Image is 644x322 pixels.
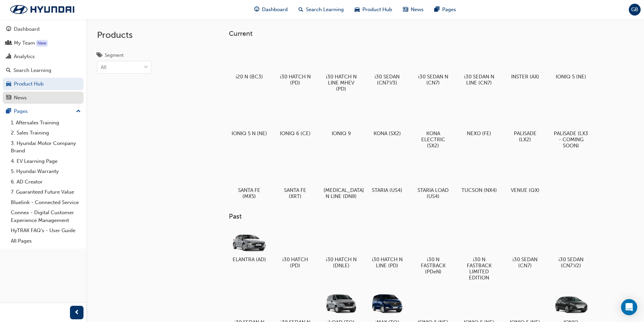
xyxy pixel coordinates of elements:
h5: i30 N FASTBACK (PDeN) [415,256,451,275]
a: ELANTRA (AD) [229,226,269,265]
h3: Current [229,30,613,38]
a: TUCSON (NX4) [459,156,499,196]
div: Search Learning [14,67,51,74]
a: i30 N FASTBACK (PDeN) [413,226,453,277]
span: pages-icon [6,108,11,115]
a: IONIQ 6 (CE) [275,100,315,139]
h5: i30 HATCH N LINE MHEV (PD) [324,74,359,92]
a: STARIA (US4) [367,156,407,196]
a: i30 HATCH N (DNLE) [321,226,361,271]
a: 6. AD Creator [8,177,84,187]
a: car-iconProduct Hub [349,3,398,17]
a: news-iconNews [398,3,429,17]
a: IONIQ 5 (NE) [551,43,591,82]
a: My Team [3,37,84,49]
a: News [3,92,84,104]
a: IONIQ 5 N (NE) [229,100,269,139]
h5: NEXO (FE) [461,130,497,137]
div: Analytics [14,53,35,60]
a: [MEDICAL_DATA] N LINE (DN8) [321,156,361,202]
span: pages-icon [434,5,439,14]
h5: i30 SEDAN (CN7.V2) [553,256,589,269]
a: i30 SEDAN N LINE (CN7) [459,43,499,88]
h5: KONA (SX2) [369,130,405,137]
div: Pages [14,107,28,115]
a: NEXO (FE) [459,100,499,139]
span: search-icon [6,68,11,74]
a: Connex - Digital Customer Experience Management [8,207,84,225]
div: Open Intercom Messenger [621,299,637,315]
a: i30 SEDAN N (CN7) [413,43,453,88]
a: SANTA FE (MX5) [229,156,269,202]
h5: INSTER (AX) [507,74,543,80]
h5: SANTA FE (XRT) [278,187,313,199]
a: STARIA LOAD (US4) [413,156,453,202]
h5: i20 N (BC3) [232,74,267,80]
h5: ELANTRA (AD) [232,256,267,263]
a: PALISADE (LX3 - COMING SOON) [551,100,591,151]
a: IONIQ 9 [321,100,361,139]
h5: SANTA FE (MX5) [232,187,267,199]
span: tags-icon [97,53,102,59]
a: 2. Sales Training [8,128,84,138]
h5: i30 SEDAN N (CN7) [415,74,451,86]
h5: KONA ELECTRIC (SX2) [415,130,451,149]
div: News [14,94,27,102]
a: Search Learning [3,64,84,77]
a: i30 HATCH N LINE (PD) [367,226,407,271]
h2: Products [97,30,151,41]
span: guage-icon [6,26,11,32]
h5: IONIQ 5 (NE) [553,74,589,80]
span: Pages [442,6,456,14]
h5: i30 N FASTBACK LIMITED EDITION [461,256,497,281]
span: chart-icon [6,54,11,60]
span: prev-icon [74,308,79,317]
span: Dashboard [262,6,288,14]
h5: IONIQ 5 N (NE) [232,130,267,137]
a: SANTA FE (XRT) [275,156,315,202]
a: i30 SEDAN (CN7.V3) [367,43,407,88]
a: VENUE (QX) [505,156,545,196]
h5: STARIA (US4) [369,187,405,193]
span: news-icon [403,5,408,14]
a: i20 N (BC3) [229,43,269,82]
a: search-iconSearch Learning [293,3,349,17]
button: DashboardMy TeamAnalyticsSearch LearningProduct HubNews [3,22,84,105]
div: My Team [14,39,35,47]
a: INSTER (AX) [505,43,545,82]
h5: i30 HATCH N (DNLE) [324,256,359,269]
a: 1. Aftersales Training [8,118,84,128]
a: i30 HATCH (PD) [275,226,315,271]
div: All [101,64,106,71]
h5: PALISADE (LX2) [507,130,543,143]
a: Dashboard [3,23,84,35]
a: KONA ELECTRIC (SX2) [413,100,453,151]
div: Dashboard [14,25,40,33]
span: car-icon [6,81,11,87]
a: 3. Hyundai Motor Company Brand [8,138,84,156]
h5: i30 SEDAN N LINE (CN7) [461,74,497,86]
a: 7. Guaranteed Future Value [8,187,84,197]
h5: [MEDICAL_DATA] N LINE (DN8) [324,187,359,199]
a: KONA (SX2) [367,100,407,139]
a: pages-iconPages [429,3,461,17]
h5: i30 HATCH (PD) [278,256,313,269]
h5: i30 HATCH N LINE (PD) [369,256,405,269]
span: people-icon [6,40,11,46]
img: Trak [3,2,81,17]
h5: i30 SEDAN (CN7) [507,256,543,269]
a: Bluelink - Connected Service [8,197,84,208]
span: GB [631,6,638,14]
a: HyTRAK FAQ's - User Guide [8,225,84,236]
span: news-icon [6,95,11,101]
span: up-icon [76,107,81,116]
h3: Past [229,213,613,220]
span: down-icon [144,63,148,72]
div: Segment [105,52,124,59]
button: Pages [3,105,84,118]
a: guage-iconDashboard [249,3,293,17]
a: i30 SEDAN (CN7.V2) [551,226,591,271]
h5: i30 SEDAN (CN7.V3) [369,74,405,86]
h5: i30 HATCH N (PD) [278,74,313,86]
